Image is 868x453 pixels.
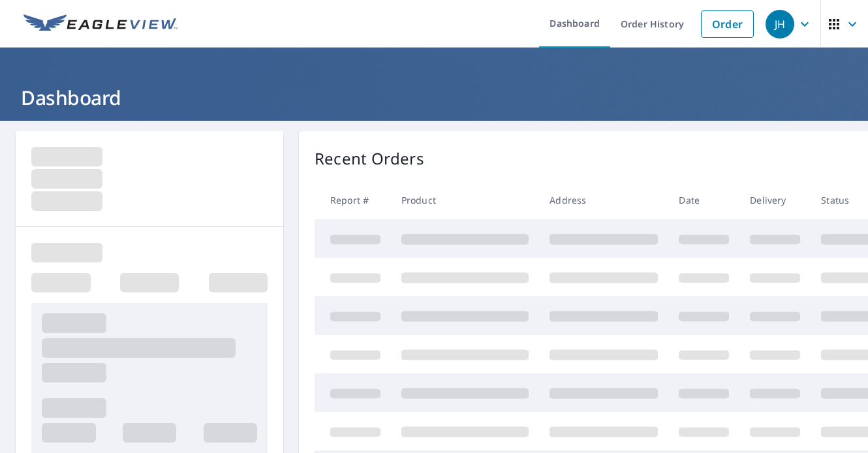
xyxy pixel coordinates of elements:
[315,181,391,219] th: Report #
[539,181,668,219] th: Address
[668,181,739,219] th: Date
[701,10,754,38] a: Order
[315,147,424,170] p: Recent Orders
[23,14,178,34] img: EV Logo
[391,181,539,219] th: Product
[766,10,794,39] div: JH
[16,84,852,111] h1: Dashboard
[739,181,811,219] th: Delivery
